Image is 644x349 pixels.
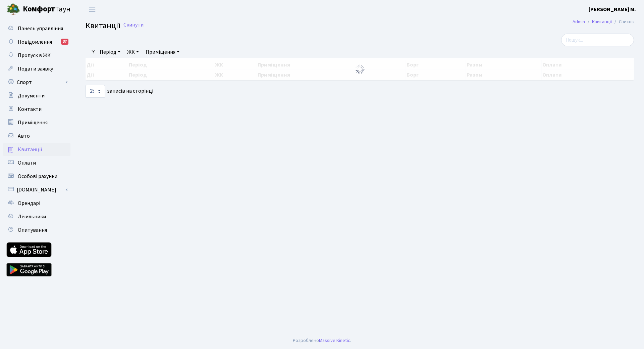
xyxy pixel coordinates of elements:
a: Спорт [3,76,70,89]
a: Квитанції [3,143,70,156]
a: Подати заявку [3,62,70,76]
a: Повідомлення37 [3,35,70,49]
select: записів на сторінці [86,85,105,98]
span: Особові рахунки [18,173,57,180]
a: Оплати [3,156,70,170]
nav: breadcrumb [562,15,644,29]
span: Оплати [18,159,36,167]
a: Контакти [3,102,70,116]
a: ЖК [124,46,142,58]
b: [PERSON_NAME] М. [589,6,636,13]
a: Лічильники [3,210,70,223]
input: Пошук... [561,34,634,46]
span: Документи [18,92,45,99]
a: Панель управління [3,22,70,35]
a: Приміщення [3,116,70,129]
span: Орендарі [18,200,40,207]
span: Контакти [18,105,42,113]
span: Подати заявку [18,65,53,73]
a: Опитування [3,223,70,237]
a: Пропуск в ЖК [3,49,70,62]
a: Приміщення [143,46,182,58]
label: записів на сторінці [86,85,153,98]
a: [DOMAIN_NAME] [3,183,70,197]
a: Скинути [123,22,144,28]
div: 37 [61,39,68,45]
a: Massive Kinetic [319,337,350,344]
a: Особові рахунки [3,170,70,183]
span: Приміщення [18,119,48,126]
a: Документи [3,89,70,102]
img: Обробка... [355,64,365,75]
img: logo.png [7,3,20,16]
a: Авто [3,129,70,143]
span: Лічильники [18,213,46,220]
a: Квитанції [592,18,612,25]
span: Таун [23,4,70,15]
button: Переключити навігацію [84,4,101,15]
li: Список [612,18,634,26]
span: Авто [18,132,30,140]
span: Квитанції [86,20,120,32]
span: Пропуск в ЖК [18,52,51,59]
span: Панель управління [18,25,63,32]
span: Квитанції [18,146,42,153]
a: Admin [573,18,585,25]
div: Розроблено . [293,337,351,344]
span: Опитування [18,226,47,234]
a: [PERSON_NAME] М. [589,5,636,13]
b: Комфорт [23,4,55,14]
a: Орендарі [3,197,70,210]
a: Період [97,46,123,58]
span: Повідомлення [18,38,52,46]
